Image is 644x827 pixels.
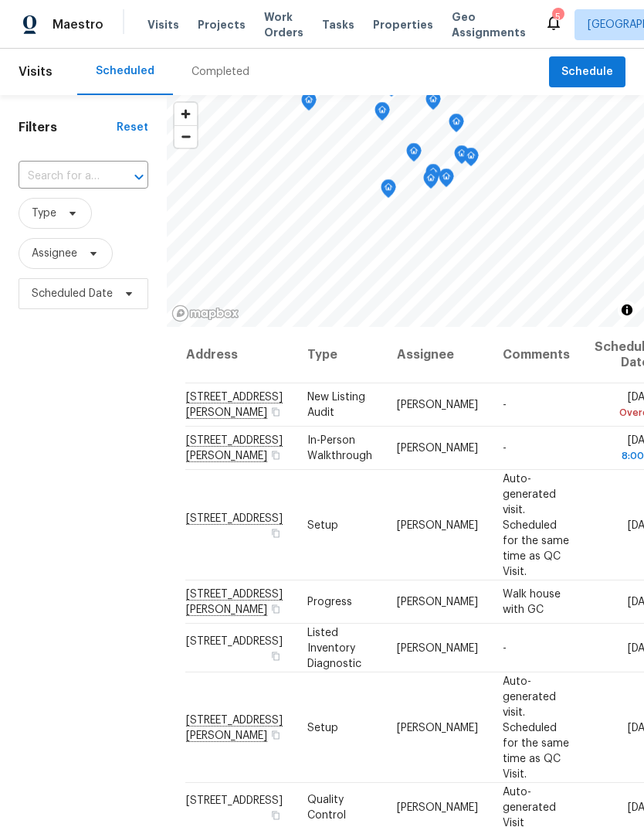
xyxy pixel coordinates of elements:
div: 5 [552,9,563,25]
span: New Listing Audit [307,392,365,418]
div: Scheduled [96,63,154,79]
span: Type [32,206,56,221]
th: Assignee [385,327,490,383]
span: Walk house with GC [503,589,561,615]
span: [PERSON_NAME] [397,519,478,530]
span: Properties [373,17,433,32]
span: Auto-generated visit. Scheduled for the same time as QC Visit. [503,473,569,577]
span: - [503,443,507,454]
div: Map marker [375,102,390,126]
button: Copy Address [269,526,283,539]
div: Map marker [463,148,479,172]
span: Auto-generated visit. Scheduled for the same time as QC Visit. [503,676,569,779]
th: Address [185,327,295,383]
button: Schedule [549,56,625,88]
div: Map marker [425,91,441,115]
button: Open [128,166,150,188]
span: Scheduled Date [32,286,113,301]
span: Projects [198,17,246,32]
span: Visits [147,17,179,32]
span: Tasks [322,19,354,30]
span: Progress [307,597,352,607]
button: Zoom out [175,125,197,148]
span: [PERSON_NAME] [397,443,478,454]
a: Mapbox homepage [171,305,239,322]
span: [PERSON_NAME] [397,597,478,607]
div: Map marker [423,170,439,194]
button: Copy Address [269,648,283,662]
span: Maestro [53,17,103,32]
span: Work Orders [264,9,303,40]
div: Map marker [406,143,422,167]
h1: Filters [19,120,117,135]
div: Map marker [381,179,396,203]
button: Copy Address [269,405,283,419]
span: Geo Assignments [452,9,526,40]
th: Type [295,327,385,383]
span: [PERSON_NAME] [397,801,478,812]
span: In-Person Walkthrough [307,435,372,461]
span: - [503,642,507,653]
span: Schedule [561,63,613,82]
div: Map marker [301,92,317,116]
div: Map marker [449,114,464,138]
span: - [503,400,507,410]
span: Toggle attribution [622,301,632,318]
div: Reset [117,120,148,135]
th: Comments [490,327,582,383]
span: Assignee [32,246,77,261]
span: Quality Control [307,794,346,820]
div: Map marker [439,168,454,192]
span: [STREET_ADDRESS] [186,795,283,805]
button: Copy Address [269,727,283,741]
span: Setup [307,722,338,733]
span: [PERSON_NAME] [397,722,478,733]
button: Copy Address [269,602,283,616]
span: Zoom out [175,126,197,148]
button: Copy Address [269,808,283,822]
span: Setup [307,519,338,530]
button: Copy Address [269,448,283,462]
span: Visits [19,55,53,89]
span: [PERSON_NAME] [397,400,478,410]
button: Toggle attribution [618,301,636,319]
div: Map marker [425,164,441,188]
button: Zoom in [175,103,197,125]
span: [PERSON_NAME] [397,642,478,653]
span: Listed Inventory Diagnostic [307,627,361,669]
span: [STREET_ADDRESS] [186,635,283,646]
div: Map marker [454,145,469,169]
div: Completed [192,64,249,80]
input: Search for an address... [19,165,105,189]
